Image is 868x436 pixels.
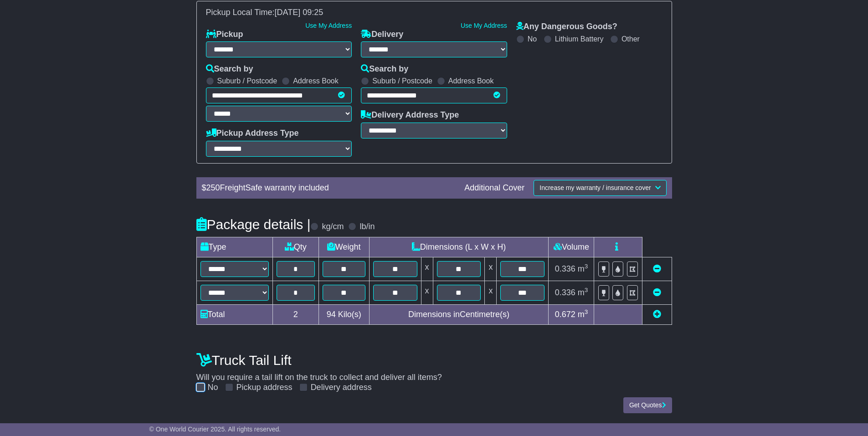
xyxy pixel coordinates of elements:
div: Additional Cover [460,183,529,193]
h4: Truck Tail Lift [196,353,672,368]
div: Pickup Local Time: [201,8,667,18]
td: 2 [272,304,318,324]
label: kg/cm [322,222,344,232]
td: x [421,281,433,304]
label: Address Book [293,77,339,85]
label: Delivery [361,30,403,40]
span: m [578,264,588,273]
a: Use My Address [305,22,352,29]
sup: 3 [585,287,588,293]
td: Total [196,304,272,324]
span: 0.336 [555,264,575,273]
label: lb/in [360,222,375,232]
button: Get Quotes [623,397,672,413]
span: m [578,288,588,297]
label: Address Book [448,77,494,85]
span: Increase my warranty / insurance cover [539,184,651,191]
td: Kilo(s) [318,304,369,324]
div: Will you require a tail lift on the truck to collect and deliver all items? [192,348,677,393]
td: Dimensions in Centimetre(s) [369,304,549,324]
td: Type [196,237,272,257]
td: x [485,281,497,304]
td: Dimensions (L x W x H) [369,237,549,257]
label: Pickup Address Type [206,128,299,138]
label: Search by [206,64,253,74]
td: Weight [318,237,369,257]
sup: 3 [585,263,588,270]
td: Qty [272,237,318,257]
label: Suburb / Postcode [372,77,432,85]
a: Remove this item [653,288,661,297]
label: Delivery Address Type [361,110,459,120]
span: © One World Courier 2025. All rights reserved. [149,426,281,433]
a: Add new item [653,310,661,319]
td: x [485,257,497,281]
label: Delivery address [311,383,372,393]
a: Use My Address [461,22,507,29]
span: [DATE] 09:25 [275,8,324,17]
span: 250 [206,183,220,192]
label: No [528,35,537,43]
h4: Package details | [196,217,311,232]
label: Suburb / Postcode [217,77,277,85]
label: Other [621,35,640,43]
span: 0.336 [555,288,575,297]
td: Volume [549,237,594,257]
label: No [208,383,218,393]
label: Search by [361,64,408,74]
button: Increase my warranty / insurance cover [534,180,666,196]
span: m [578,310,588,319]
sup: 3 [585,308,588,315]
span: 0.672 [555,310,575,319]
label: Any Dangerous Goods? [516,22,617,32]
label: Pickup [206,30,243,40]
label: Lithium Battery [555,35,604,43]
span: 94 [327,310,336,319]
td: x [421,257,433,281]
div: $ FreightSafe warranty included [197,183,460,193]
a: Remove this item [653,264,661,273]
label: Pickup address [236,383,293,393]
